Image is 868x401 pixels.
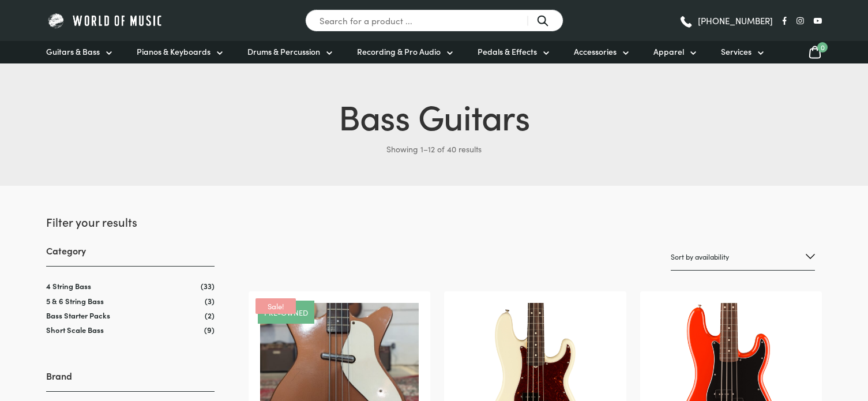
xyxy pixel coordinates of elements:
span: Sale! [255,298,296,314]
h3: Brand [46,369,215,392]
a: Short Scale Bass [46,324,104,335]
select: Shop order [671,243,815,271]
span: Guitars & Bass [46,46,100,58]
a: 5 & 6 String Bass [46,295,104,306]
span: (2) [205,310,215,320]
span: Pedals & Effects [478,46,537,58]
span: Recording & Pro Audio [357,46,441,58]
img: World of Music [46,12,164,29]
a: Pre-owned [264,309,308,316]
h2: Filter your results [46,213,215,230]
span: Pianos & Keyboards [137,46,211,58]
p: Showing 1–12 of 40 results [46,140,822,158]
span: (3) [205,296,215,306]
span: Apparel [653,46,684,58]
h3: Category [46,244,215,267]
input: Search for a product ... [305,9,563,32]
span: Accessories [574,46,617,58]
span: (33) [201,281,215,291]
iframe: Chat with our support team [701,274,868,401]
a: [PHONE_NUMBER] [679,12,773,29]
a: 4 String Bass [46,280,91,291]
span: [PHONE_NUMBER] [698,16,773,25]
a: Bass Starter Packs [46,310,110,321]
span: Drums & Percussion [247,46,320,58]
span: 0 [817,42,828,53]
span: Services [721,46,751,58]
span: (9) [204,325,215,335]
h1: Bass Guitars [46,91,822,140]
